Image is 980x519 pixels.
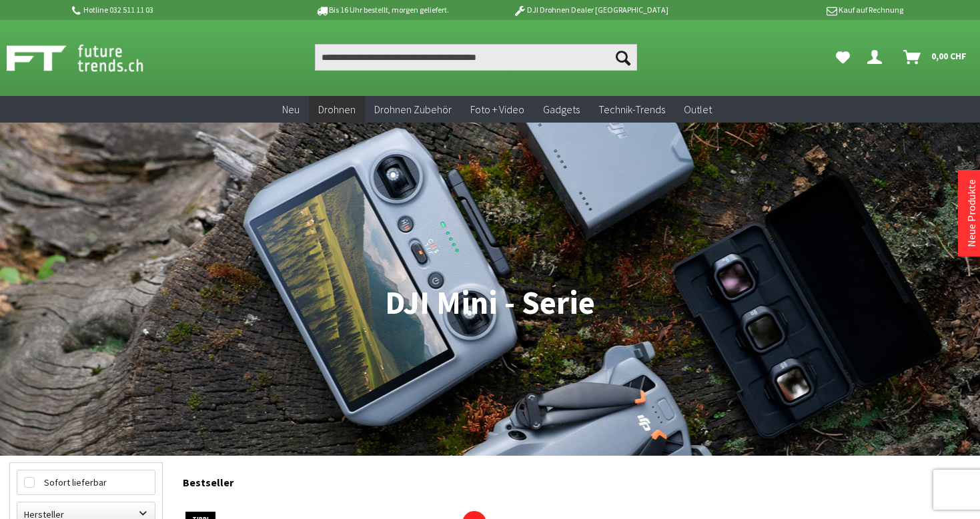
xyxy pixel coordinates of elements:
[70,2,278,18] p: Hotline 032 511 11 03
[7,41,173,75] img: Shop Futuretrends - zur Startseite wechseln
[470,103,524,116] span: Foto + Video
[829,44,857,71] a: Meine Favoriten
[534,96,589,123] a: Gadgets
[318,103,356,116] span: Drohnen
[543,103,580,116] span: Gadgets
[695,2,903,18] p: Kauf auf Rechnung
[282,103,300,116] span: Neu
[365,96,461,123] a: Drohnen Zubehör
[589,96,674,123] a: Technik-Trends
[315,44,637,71] input: Produkt, Marke, Kategorie, EAN, Artikelnummer…
[598,103,665,116] span: Technik-Trends
[965,179,978,247] a: Neue Produkte
[674,96,721,123] a: Outlet
[309,96,365,123] a: Drohnen
[9,286,971,320] h1: DJI Mini - Serie
[486,2,694,18] p: DJI Drohnen Dealer [GEOGRAPHIC_DATA]
[461,96,534,123] a: Foto + Video
[898,44,973,71] a: Warenkorb
[862,44,893,71] a: Dein Konto
[273,96,309,123] a: Neu
[931,45,967,67] span: 0,00 CHF
[374,103,452,116] span: Drohnen Zubehör
[278,2,486,18] p: Bis 16 Uhr bestellt, morgen geliefert.
[609,44,637,71] button: Suchen
[684,103,712,116] span: Outlet
[183,462,971,496] div: Bestseller
[17,470,155,494] label: Sofort lieferbar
